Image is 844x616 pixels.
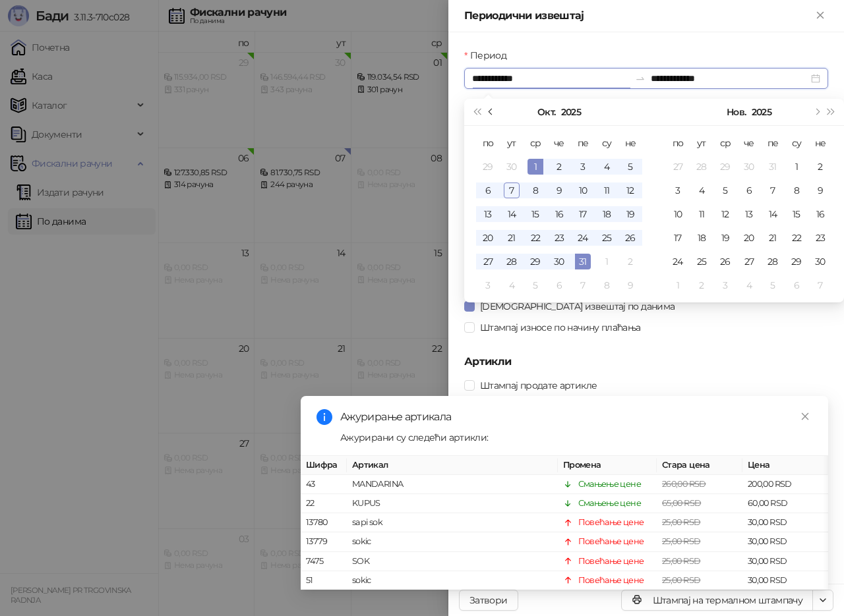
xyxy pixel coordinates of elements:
[694,230,709,246] div: 18
[500,226,524,250] td: 2025-10-21
[662,498,701,508] span: 65,00 RSD
[737,179,761,202] td: 2025-11-06
[717,159,733,175] div: 29
[622,277,638,293] div: 9
[785,155,808,179] td: 2025-11-01
[670,182,686,198] div: 3
[713,131,737,155] th: ср
[504,206,520,222] div: 14
[785,226,808,250] td: 2025-11-22
[713,273,737,297] td: 2025-12-03
[340,409,812,425] div: Ажурирање артикала
[761,273,785,297] td: 2025-12-05
[551,230,567,246] div: 23
[635,73,646,84] span: to
[599,159,615,175] div: 4
[662,556,700,566] span: 25,00 RSD
[690,179,713,202] td: 2025-11-04
[500,273,524,297] td: 2025-11-04
[571,155,595,179] td: 2025-10-03
[599,277,615,293] div: 8
[789,159,804,175] div: 1
[713,226,737,250] td: 2025-11-19
[551,159,567,175] div: 2
[666,250,690,273] td: 2025-11-24
[547,202,571,226] td: 2025-10-16
[621,590,813,611] button: Штампај на термалном штампачу
[808,273,832,297] td: 2025-12-07
[595,273,618,297] td: 2025-11-08
[666,202,690,226] td: 2025-11-10
[524,131,547,155] th: ср
[741,230,757,246] div: 20
[575,254,591,269] div: 31
[500,155,524,179] td: 2025-09-30
[618,202,642,226] td: 2025-10-19
[812,159,828,175] div: 2
[789,182,804,198] div: 8
[690,131,713,155] th: ут
[717,277,733,293] div: 3
[500,202,524,226] td: 2025-10-14
[476,179,500,202] td: 2025-10-06
[618,226,642,250] td: 2025-10-26
[808,179,832,202] td: 2025-11-09
[694,206,709,222] div: 11
[742,514,828,533] td: 30,00 RSD
[547,155,571,179] td: 2025-10-02
[741,159,757,175] div: 30
[713,202,737,226] td: 2025-11-12
[808,131,832,155] th: не
[742,552,828,571] td: 30,00 RSD
[737,273,761,297] td: 2025-12-04
[476,273,500,297] td: 2025-11-03
[694,277,709,293] div: 2
[742,494,828,513] td: 60,00 RSD
[666,179,690,202] td: 2025-11-03
[476,226,500,250] td: 2025-10-20
[524,202,547,226] td: 2025-10-15
[537,99,555,125] button: Изабери месец
[670,159,686,175] div: 27
[475,299,680,314] span: [DEMOGRAPHIC_DATA] извештај по данима
[578,555,644,568] div: Повећање цене
[301,533,347,552] td: 13779
[599,182,615,198] div: 11
[789,254,804,269] div: 29
[595,226,618,250] td: 2025-10-25
[524,273,547,297] td: 2025-11-05
[476,250,500,273] td: 2025-10-27
[484,99,498,125] button: Претходни месец (PageUp)
[578,574,644,587] div: Повећање цене
[472,71,630,86] input: Период
[812,206,828,222] div: 16
[785,131,808,155] th: су
[824,99,839,125] button: Следећа година (Control + right)
[690,250,713,273] td: 2025-11-25
[301,494,347,513] td: 22
[459,590,518,611] button: Затвори
[717,254,733,269] div: 26
[812,254,828,269] div: 30
[480,254,496,269] div: 27
[717,230,733,246] div: 19
[347,494,558,513] td: KUPUS
[742,571,828,590] td: 30,00 RSD
[741,206,757,222] div: 13
[547,179,571,202] td: 2025-10-09
[464,8,812,24] div: Периодични извештај
[547,131,571,155] th: че
[527,230,543,246] div: 22
[662,537,700,547] span: 25,00 RSD
[765,159,781,175] div: 31
[618,250,642,273] td: 2025-11-02
[575,277,591,293] div: 7
[713,179,737,202] td: 2025-11-05
[789,277,804,293] div: 6
[713,250,737,273] td: 2025-11-26
[571,250,595,273] td: 2025-10-31
[475,320,646,335] span: Штампај износе по начину плаћања
[727,99,746,125] button: Изабери месец
[752,99,771,125] button: Изабери годину
[622,206,638,222] div: 19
